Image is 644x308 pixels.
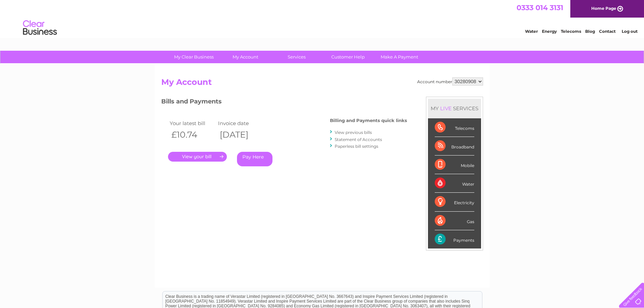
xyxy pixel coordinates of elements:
[216,128,265,142] th: [DATE]
[435,212,474,230] div: Gas
[320,51,376,63] a: Customer Help
[168,128,217,142] th: £10.74
[428,99,481,118] div: MY SERVICES
[237,152,272,166] a: Pay Here
[335,130,372,135] a: View previous bills
[166,51,222,63] a: My Clear Business
[435,118,474,137] div: Telecoms
[335,144,378,149] a: Paperless bill settings
[439,105,453,112] div: LIVE
[161,97,407,109] h3: Bills and Payments
[335,137,382,142] a: Statement of Accounts
[517,3,563,12] a: 0333 014 3131
[542,29,557,34] a: Energy
[372,51,427,63] a: Make A Payment
[417,77,483,86] div: Account number
[435,174,474,193] div: Water
[269,51,325,63] a: Services
[599,29,616,34] a: Contact
[435,230,474,248] div: Payments
[216,119,265,128] td: Invoice date
[168,152,227,162] a: .
[330,118,407,123] h4: Billing and Payments quick links
[161,77,483,90] h2: My Account
[23,18,57,38] img: logo.png
[435,137,474,156] div: Broadband
[561,29,581,34] a: Telecoms
[163,4,482,33] div: Clear Business is a trading name of Verastar Limited (registered in [GEOGRAPHIC_DATA] No. 3667643...
[435,193,474,211] div: Electricity
[168,119,217,128] td: Your latest bill
[435,156,474,174] div: Mobile
[525,29,538,34] a: Water
[217,51,273,63] a: My Account
[622,29,638,34] a: Log out
[585,29,595,34] a: Blog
